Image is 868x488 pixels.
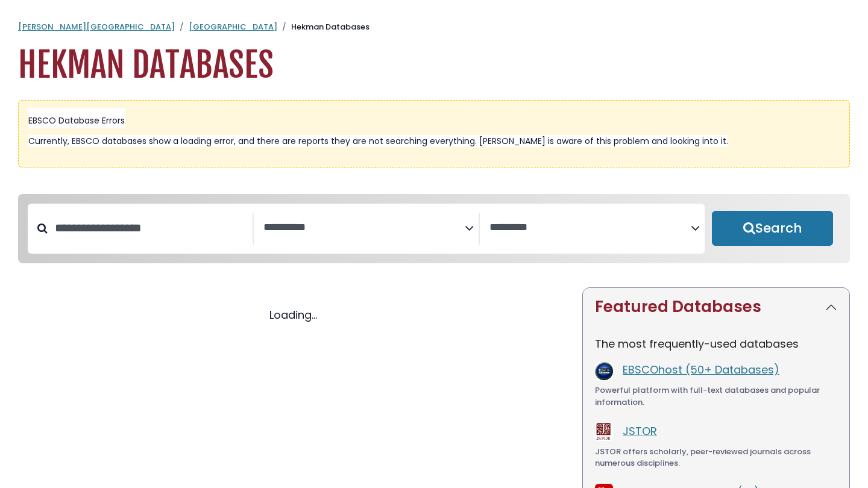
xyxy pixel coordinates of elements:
h1: Hekman Databases [18,45,850,86]
a: EBSCOhost (50+ Databases) [623,362,779,377]
nav: breadcrumb [18,21,850,33]
input: Search database by title or keyword [48,218,253,238]
span: EBSCO Database Errors [28,114,125,127]
a: JSTOR [623,424,657,439]
button: Featured Databases [583,288,849,326]
textarea: Search [489,222,691,234]
nav: Search filters [18,194,850,264]
textarea: Search [263,222,465,234]
span: Currently, EBSCO databases show a loading error, and there are reports they are not searching eve... [28,135,728,147]
button: Submit for Search Results [712,211,833,246]
p: The most frequently-used databases [595,336,837,352]
li: Hekman Databases [277,21,370,33]
div: JSTOR offers scholarly, peer-reviewed journals across numerous disciplines. [595,446,837,469]
a: [GEOGRAPHIC_DATA] [189,21,277,33]
div: Loading... [18,307,568,323]
a: [PERSON_NAME][GEOGRAPHIC_DATA] [18,21,175,33]
div: Powerful platform with full-text databases and popular information. [595,384,837,408]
